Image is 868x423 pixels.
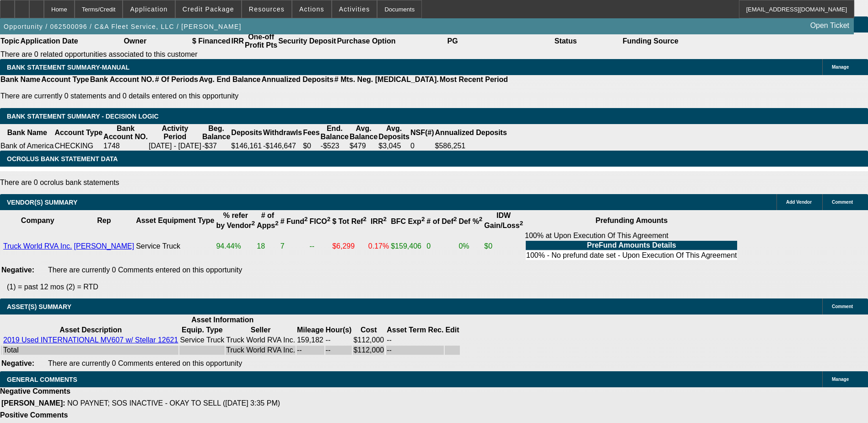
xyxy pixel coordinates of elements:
sup: 2 [383,216,387,222]
td: $3,045 [378,141,410,151]
th: NSF(#) [410,124,435,141]
b: [PERSON_NAME]: [1,399,65,407]
span: There are currently 0 Comments entered on this opportunity [48,359,242,367]
td: $0 [484,231,523,261]
th: Deposits [231,124,263,141]
span: Manage [832,377,849,382]
b: Negative: [1,359,34,367]
th: Edit [445,325,459,335]
b: Asset Information [191,316,253,324]
b: # of Def [426,217,457,225]
a: [PERSON_NAME] [74,242,135,250]
b: Seller [251,326,271,334]
sup: 2 [421,216,425,222]
td: -- [297,346,324,355]
td: 7 [280,231,308,261]
td: $479 [349,141,378,151]
span: Actions [299,5,324,13]
b: Rep [97,217,111,224]
th: Fees [302,124,320,141]
td: $146,161 [231,141,263,151]
button: Resources [242,0,291,18]
td: $112,000 [353,346,384,355]
th: $ Financed [192,33,231,50]
td: Service Truck [135,231,215,261]
td: 1748 [103,141,148,151]
span: Bank Statement Summary - Decision Logic [7,113,159,120]
b: Asset Term Rec. [387,326,443,334]
td: 100% - No prefund date set - Upon Execution Of This Agreement [526,251,737,260]
th: One-off Profit Pts [244,33,278,50]
th: Equip. Type [179,325,225,335]
button: Application [123,0,174,18]
sup: 2 [304,216,307,222]
th: Withdrawls [263,124,302,141]
th: IRR [231,33,244,50]
td: $6,299 [332,231,367,261]
span: There are currently 0 Comments entered on this opportunity [48,266,242,274]
td: $159,406 [390,231,425,261]
b: Prefunding Amounts [595,217,668,224]
th: Owner [79,33,192,50]
span: OCROLUS BANK STATEMENT DATA [7,155,118,163]
b: $ Tot Ref [332,217,367,225]
span: BANK STATEMENT SUMMARY-MANUAL [7,64,129,71]
td: 0 [410,141,435,151]
div: $586,251 [435,142,507,150]
td: -- [309,231,331,261]
sup: 2 [520,220,523,227]
th: Funding Source [622,33,679,50]
div: 100% at Upon Execution Of This Agreement [525,232,738,261]
b: IRR [371,217,387,225]
sup: 2 [327,216,330,222]
span: Comment [832,200,853,205]
button: Activities [332,0,377,18]
th: Purchase Option [336,33,396,50]
b: Asset Description [59,326,122,334]
th: Bank Account NO. [90,75,155,84]
th: Most Recent Period [439,75,508,84]
td: 0% [458,231,483,261]
b: Negative: [1,266,34,274]
span: NO PAYNET; SOS INACTIVE - OKAY TO SELL ([DATE] 3:35 PM) [67,399,280,407]
span: ASSET(S) SUMMARY [7,303,71,310]
th: # Mts. Neg. [MEDICAL_DATA]. [334,75,439,84]
sup: 2 [275,220,278,227]
td: [DATE] - [DATE] [148,141,202,151]
th: Security Deposit [278,33,336,50]
b: # Fund [280,217,308,225]
sup: 2 [479,216,482,222]
th: Application Date [20,33,78,50]
td: -- [386,346,444,355]
b: # of Apps [257,211,278,229]
td: $112,000 [353,336,384,345]
th: Account Type [41,75,90,84]
th: # Of Periods [155,75,199,84]
span: Opportunity / 062500096 / C&A Fleet Service, LLC / [PERSON_NAME] [4,23,242,30]
th: Account Type [54,124,103,141]
th: PG [396,33,509,50]
td: -$523 [320,141,349,151]
td: -- [325,346,352,355]
td: -$146,647 [263,141,302,151]
th: Avg. End Balance [199,75,261,84]
td: $0 [302,141,320,151]
td: -$37 [202,141,231,151]
b: Cost [361,326,377,334]
td: 159,182 [297,336,324,345]
td: -- [325,336,352,345]
span: GENERAL COMMENTS [7,376,77,383]
span: Add Vendor [786,200,812,205]
span: Credit Package [183,5,234,13]
td: 0 [426,231,457,261]
th: Asset Term Recommendation [386,325,444,335]
td: -- [386,336,444,345]
div: Total [3,346,178,354]
sup: 2 [453,216,457,222]
td: 18 [256,231,279,261]
th: Bank Account NO. [103,124,148,141]
b: IDW Gain/Loss [484,211,523,229]
b: Company [21,217,54,224]
b: Asset Equipment Type [136,217,214,224]
p: There are currently 0 statements and 0 details entered on this opportunity [0,92,508,100]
